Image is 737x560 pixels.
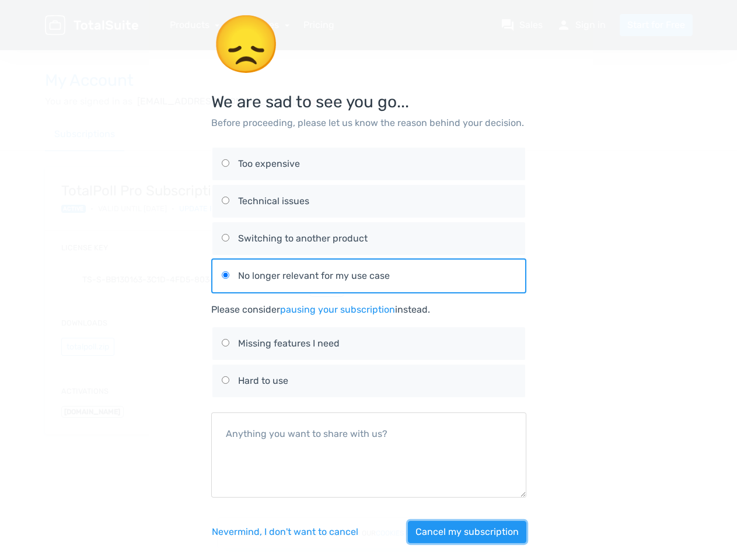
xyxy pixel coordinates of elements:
[222,260,516,292] label: No longer relevant for my use case
[211,116,526,130] p: Before proceeding, please let us know the reason behind your decision.
[238,194,516,208] div: Technical issues
[280,304,395,315] a: pausing your subscription
[238,374,516,388] div: Hard to use
[222,185,516,218] label: Technical issues
[222,339,229,346] input: Missing features I need Missing features I need
[222,365,516,397] label: Hard to use
[211,14,526,111] h3: We are sad to see you go...
[222,234,229,242] input: Switching to another product Switching to another product
[408,521,526,543] button: Cancel my subscription
[238,232,516,246] div: Switching to another product
[211,303,526,317] div: Please consider instead.
[238,337,516,351] div: Missing features I need
[238,157,516,171] div: Too expensive
[222,327,516,360] label: Missing features I need
[222,148,516,180] label: Too expensive
[238,269,516,283] div: No longer relevant for my use case
[222,271,229,279] input: No longer relevant for my use case No longer relevant for my use case
[222,376,229,384] input: Hard to use Hard to use
[222,159,229,167] input: Too expensive Too expensive
[211,11,281,78] span: 😞
[211,521,359,543] button: Nevermind, I don't want to cancel
[222,222,516,255] label: Switching to another product
[222,197,229,204] input: Technical issues Technical issues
